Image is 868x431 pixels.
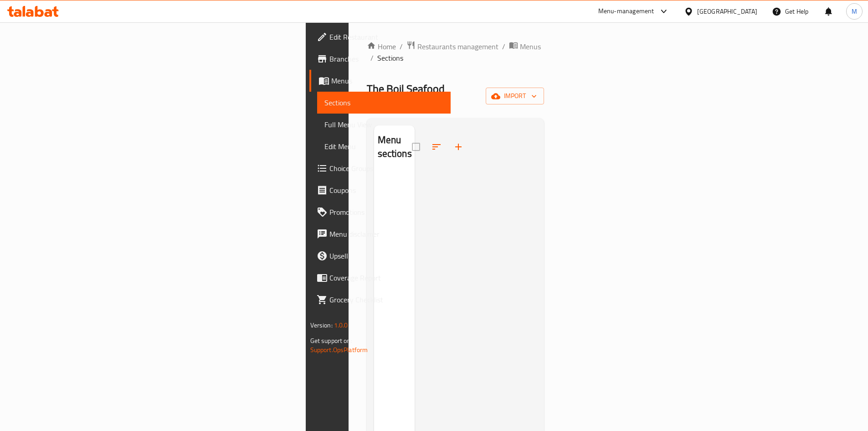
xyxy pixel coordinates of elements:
[447,136,469,158] button: Add section
[334,319,348,331] span: 1.0.0
[309,157,451,179] a: Choice Groups
[486,88,544,104] button: import
[406,41,498,52] a: Restaurants management
[493,90,537,102] span: import
[324,119,443,130] span: Full Menu View
[417,41,498,52] span: Restaurants management
[309,26,451,48] a: Edit Restaurant
[367,41,544,63] nav: breadcrumb
[309,48,451,70] a: Branches
[329,272,443,283] span: Coverage Report
[317,135,451,157] a: Edit Menu
[329,31,443,42] span: Edit Restaurant
[329,185,443,196] span: Coupons
[329,207,443,218] span: Promotions
[309,223,451,245] a: Menu disclaimer
[852,6,857,16] span: M
[309,179,451,201] a: Coupons
[329,163,443,174] span: Choice Groups
[310,344,368,356] a: Support.OpsPlatform
[502,41,505,52] li: /
[310,335,352,347] span: Get support on:
[324,141,443,152] span: Edit Menu
[331,75,443,86] span: Menus
[329,53,443,64] span: Branches
[309,289,451,311] a: Grocery Checklist
[317,92,451,114] a: Sections
[324,97,443,108] span: Sections
[309,70,451,92] a: Menus
[509,41,541,52] a: Menus
[309,267,451,289] a: Coverage Report
[520,41,541,52] span: Menus
[598,6,654,17] div: Menu-management
[309,245,451,267] a: Upsell
[310,319,333,331] span: Version:
[329,228,443,239] span: Menu disclaimer
[317,114,451,135] a: Full Menu View
[697,6,757,16] div: [GEOGRAPHIC_DATA]
[309,201,451,223] a: Promotions
[374,169,415,176] nav: Menu sections
[329,250,443,261] span: Upsell
[329,294,443,305] span: Grocery Checklist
